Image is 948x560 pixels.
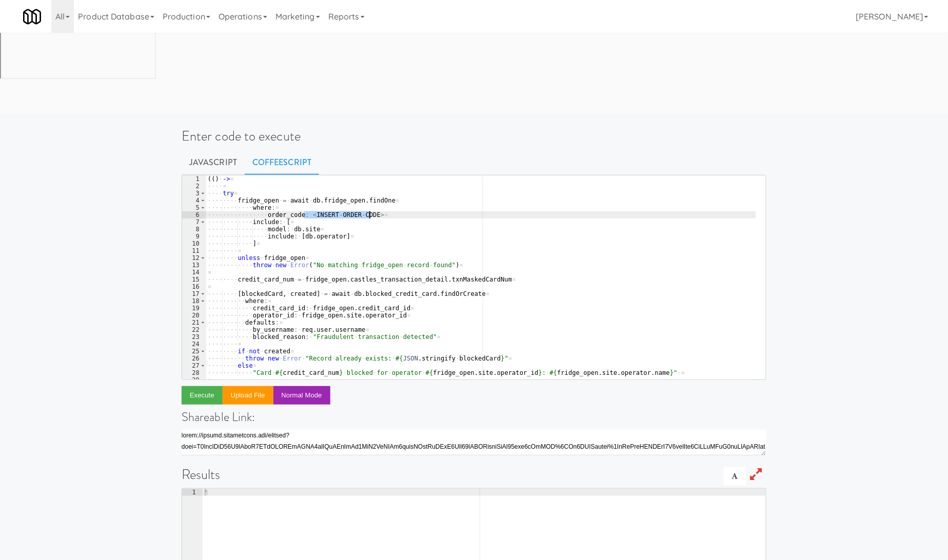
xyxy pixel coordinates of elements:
[182,386,223,405] button: Execute
[182,197,206,204] div: 4
[182,150,245,175] a: Javascript
[182,319,206,326] div: 21
[182,204,206,211] div: 5
[223,386,273,405] button: Upload file
[182,276,206,283] div: 15
[182,369,206,376] div: 28
[182,226,206,233] div: 8
[182,233,206,240] div: 9
[182,326,206,333] div: 22
[182,283,206,290] div: 16
[182,362,206,369] div: 27
[182,240,206,247] div: 10
[182,376,206,384] div: 29
[182,410,766,424] h4: Shareable Link:
[182,254,206,262] div: 12
[182,312,206,319] div: 20
[182,175,206,183] div: 1
[182,211,206,218] div: 6
[182,247,206,254] div: 11
[182,341,206,348] div: 24
[182,489,203,496] div: 1
[182,305,206,312] div: 19
[23,8,41,26] img: Micromart
[182,467,766,482] h1: Results
[182,333,206,341] div: 23
[182,290,206,297] div: 17
[245,150,319,175] a: CoffeeScript
[182,348,206,355] div: 25
[273,386,330,405] button: Normal Mode
[182,190,206,197] div: 3
[182,218,206,226] div: 7
[182,297,206,305] div: 18
[182,129,766,144] h1: Enter code to execute
[182,269,206,276] div: 14
[182,430,766,455] textarea: lorem://ipsumd.sitametcons.adi/elitsed?doei=T0IncIDiD56U9lAboR7ETdOLOREmAGNA4alIQuAEnImAd1MiN2VeN...
[182,262,206,269] div: 13
[182,355,206,362] div: 26
[182,183,206,190] div: 2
